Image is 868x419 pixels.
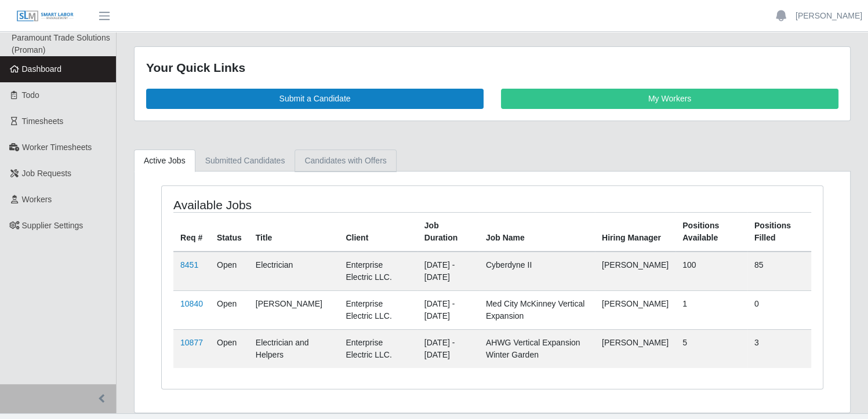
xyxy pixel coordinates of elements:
a: Submitted Candidates [195,150,295,172]
td: 5 [675,329,747,368]
a: My Workers [501,89,838,109]
th: Job Name [479,212,595,252]
td: Enterprise Electric LLC. [339,252,417,291]
td: Open [210,252,249,291]
td: 3 [747,329,811,368]
th: Title [249,212,339,252]
th: Hiring Manager [595,212,675,252]
td: [PERSON_NAME] [249,290,339,329]
td: [PERSON_NAME] [595,329,675,368]
td: 100 [675,252,747,291]
td: Med City McKinney Vertical Expansion [479,290,595,329]
td: Electrician and Helpers [249,329,339,368]
td: Electrician [249,252,339,291]
th: Client [339,212,417,252]
a: 10840 [180,299,203,308]
td: [DATE] - [DATE] [417,329,479,368]
td: Enterprise Electric LLC. [339,290,417,329]
td: Cyberdyne II [479,252,595,291]
td: 1 [675,290,747,329]
th: Job Duration [417,212,479,252]
span: Job Requests [22,169,72,178]
span: Todo [22,90,39,100]
td: [DATE] - [DATE] [417,290,479,329]
td: 85 [747,252,811,291]
th: Positions Available [675,212,747,252]
span: Workers [22,195,52,204]
td: Open [210,329,249,368]
span: Paramount Trade Solutions (Proman) [12,33,110,54]
a: [PERSON_NAME] [796,10,862,22]
a: Candidates with Offers [295,150,396,172]
div: Your Quick Links [146,59,838,77]
a: Submit a Candidate [146,89,484,109]
th: Req # [173,212,210,252]
span: Supplier Settings [22,221,83,230]
th: Positions Filled [747,212,811,252]
a: Active Jobs [134,150,195,172]
span: Dashboard [22,64,62,74]
h4: Available Jobs [173,198,429,212]
td: [DATE] - [DATE] [417,252,479,291]
td: Enterprise Electric LLC. [339,329,417,368]
td: [PERSON_NAME] [595,252,675,291]
td: Open [210,290,249,329]
img: SLM Logo [16,10,74,23]
td: 0 [747,290,811,329]
td: [PERSON_NAME] [595,290,675,329]
span: Worker Timesheets [22,143,92,152]
span: Timesheets [22,116,64,126]
td: AHWG Vertical Expansion Winter Garden [479,329,595,368]
a: 10877 [180,338,203,347]
th: Status [210,212,249,252]
a: 8451 [180,260,198,269]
